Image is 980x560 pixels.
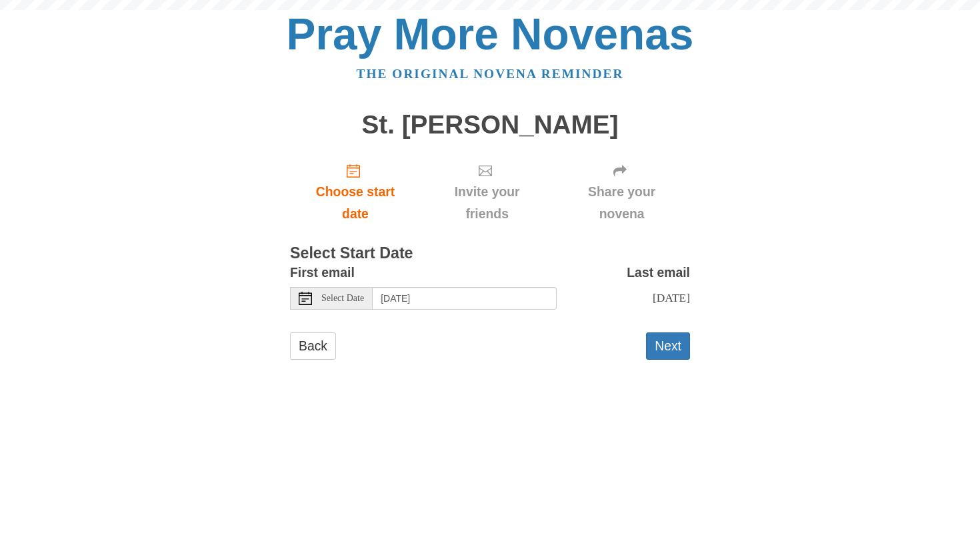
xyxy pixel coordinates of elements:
[357,67,624,81] a: The original novena reminder
[287,9,694,59] a: Pray More Novenas
[290,111,690,139] h1: St. [PERSON_NAME]
[646,332,690,360] button: Next
[567,181,677,225] span: Share your novena
[290,332,336,360] a: Back
[434,181,540,225] span: Invite your friends
[627,262,690,284] label: Last email
[321,294,364,303] span: Select Date
[303,181,407,225] span: Choose start date
[290,152,421,232] a: Choose start date
[290,262,355,284] label: First email
[290,245,690,262] h3: Select Start Date
[553,152,690,232] div: Click "Next" to confirm your start date first.
[653,291,690,304] span: [DATE]
[421,152,553,232] div: Click "Next" to confirm your start date first.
